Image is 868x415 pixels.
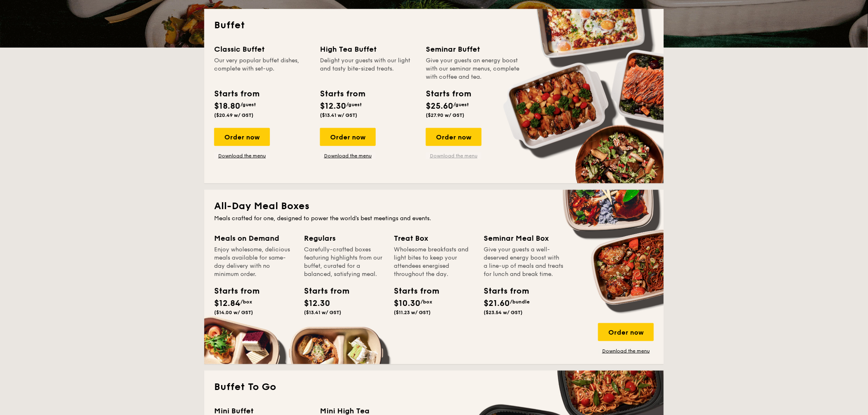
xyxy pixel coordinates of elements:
div: High Tea Buffet [320,43,416,55]
h2: Buffet To Go [214,381,654,394]
div: Wholesome breakfasts and light bites to keep your attendees energised throughout the day. [394,246,474,278]
div: Starts from [394,285,431,297]
span: /guest [453,102,469,107]
span: ($11.23 w/ GST) [394,310,431,315]
span: $10.30 [394,299,420,308]
span: $25.60 [426,101,453,111]
h2: Buffet [214,19,654,32]
span: ($27.90 w/ GST) [426,112,464,118]
div: Carefully-crafted boxes featuring highlights from our buffet, curated for a balanced, satisfying ... [304,246,384,278]
div: Order now [426,128,482,146]
div: Starts from [214,285,251,297]
div: Order now [320,128,376,146]
div: Enjoy wholesome, delicious meals available for same-day delivery with no minimum order. [214,246,294,278]
a: Download the menu [598,348,654,354]
div: Starts from [426,88,471,100]
span: /bundle [510,299,530,305]
span: ($13.41 w/ GST) [304,310,341,315]
span: $12.84 [214,299,240,308]
div: Order now [598,323,654,341]
span: /box [240,299,252,305]
div: Give your guests a well-deserved energy boost with a line-up of meals and treats for lunch and br... [484,246,564,278]
span: /box [420,299,432,305]
div: Give your guests an energy boost with our seminar menus, complete with coffee and tea. [426,57,522,81]
div: Order now [214,128,270,146]
div: Our very popular buffet dishes, complete with set-up. [214,57,310,81]
span: /guest [346,102,362,107]
div: Seminar Buffet [426,43,522,55]
div: Starts from [214,88,259,100]
a: Download the menu [426,153,482,159]
div: Starts from [320,88,365,100]
div: Delight your guests with our light and tasty bite-sized treats. [320,57,416,81]
h2: All-Day Meal Boxes [214,200,654,213]
span: ($23.54 w/ GST) [484,310,523,315]
div: Treat Box [394,233,474,244]
span: $12.30 [304,299,330,308]
span: $18.80 [214,101,240,111]
span: $21.60 [484,299,510,308]
div: Meals crafted for one, designed to power the world's best meetings and events. [214,214,654,223]
a: Download the menu [320,153,376,159]
span: /guest [240,102,256,107]
a: Download the menu [214,153,270,159]
div: Classic Buffet [214,43,310,55]
div: Meals on Demand [214,233,294,244]
div: Seminar Meal Box [484,233,564,244]
span: ($14.00 w/ GST) [214,310,253,315]
div: Starts from [304,285,341,297]
div: Regulars [304,233,384,244]
span: $12.30 [320,101,346,111]
span: ($20.49 w/ GST) [214,112,254,118]
span: ($13.41 w/ GST) [320,112,357,118]
div: Starts from [484,285,521,297]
